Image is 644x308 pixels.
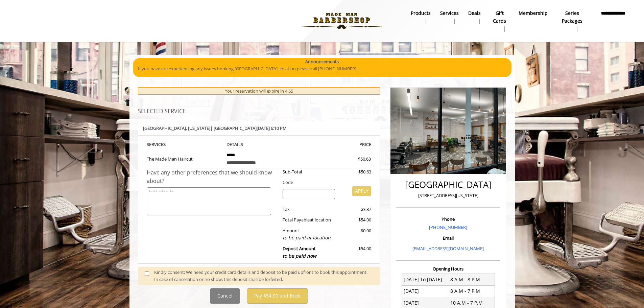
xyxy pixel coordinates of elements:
div: Have any other preferences that we should know about? [147,168,278,186]
h3: Email [398,236,498,240]
b: products [411,9,431,17]
a: Gift cardsgift cards [485,8,514,33]
a: Series packagesSeries packages [552,8,592,33]
td: [DATE] [402,285,448,297]
th: PRICE [296,141,372,148]
p: [STREET_ADDRESS][US_STATE] [398,192,498,199]
b: gift cards [490,9,509,25]
b: [GEOGRAPHIC_DATA] | [GEOGRAPHIC_DATA][DATE] 6:10 PM [143,125,287,131]
b: Services [440,9,459,17]
div: Your reservation will expire in 4:55 [138,87,380,95]
b: Deals [468,9,481,17]
th: SERVICE [147,141,222,148]
a: [PHONE_NUMBER] [429,224,467,230]
div: $0.00 [340,227,371,242]
div: Total Payable [278,216,340,223]
td: 8 A.M - 7 P.M [448,285,495,297]
td: [DATE] To [DATE] [402,274,448,285]
b: Membership [519,9,548,17]
img: Made Man Barbershop logo [295,2,388,40]
span: to be paid now [283,253,316,259]
div: Amount [278,227,340,242]
th: DETAILS [221,141,296,148]
div: Kindly consent: We need your credit card details and deposit to be paid upfront to book this appo... [154,269,373,283]
div: to be paid at location [283,234,335,241]
h2: [GEOGRAPHIC_DATA] [398,180,498,190]
span: S [163,141,166,147]
button: Cancel [210,288,240,304]
div: Tax [278,206,340,213]
a: [EMAIL_ADDRESS][DOMAIN_NAME] [412,245,484,252]
a: ServicesServices [435,8,463,26]
button: APPLY [352,186,371,196]
div: $50.63 [334,156,371,163]
b: Deposit Amount [283,245,316,259]
b: Announcements [305,58,339,65]
a: Productsproducts [406,8,435,26]
h3: Phone [398,217,498,221]
h3: Opening Hours [396,266,500,271]
div: $54.00 [340,216,371,223]
div: Sub-Total [278,168,340,175]
div: $3.37 [340,206,371,213]
button: Pay $54.00 and Book [247,288,308,304]
td: 8 A.M - 8 P.M [448,274,495,285]
div: Code [278,179,371,186]
a: MembershipMembership [514,8,552,26]
h3: SELECTED SERVICE [138,109,380,115]
span: , [US_STATE] [186,125,210,131]
div: $50.63 [340,168,371,175]
td: The Made Man Haircut [147,148,222,168]
b: Series packages [557,9,588,25]
span: at location [310,217,331,223]
div: $54.00 [340,245,371,260]
a: DealsDeals [463,8,485,26]
p: If you have are experiencing any issues booking [GEOGRAPHIC_DATA] location please call [PHONE_NUM... [138,65,506,72]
